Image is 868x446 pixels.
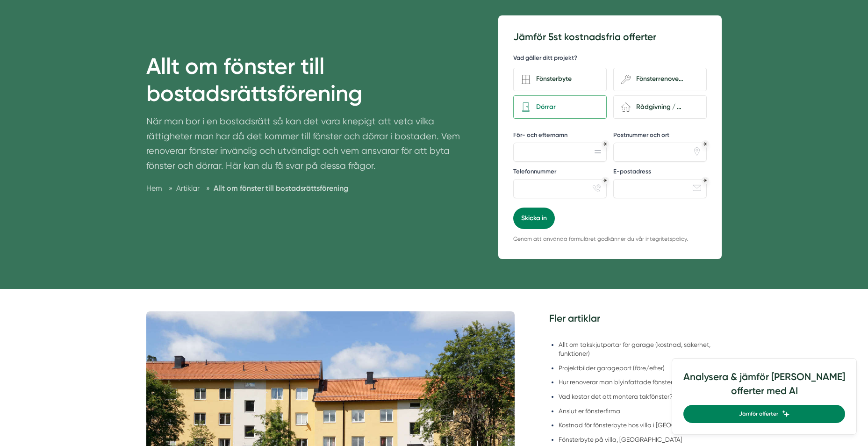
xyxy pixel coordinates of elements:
a: Artiklar [176,184,201,193]
p: Genom att använda formuläret godkänner du vår integritetspolicy. [513,235,707,244]
label: Telefonnummer [513,167,607,178]
nav: Breadcrumb [146,182,476,194]
span: » [169,182,172,194]
h4: Analysera & jämför [PERSON_NAME] offerter med AI [683,370,845,405]
span: Jämför offerter [739,410,778,418]
a: Allt om takskjutportar för garage (kostnad, säkerhet, funktioner) [559,340,722,358]
h1: Allt om fönster till bostadsrättsförening [146,53,476,114]
label: E-postadress [613,167,707,178]
div: Obligatoriskt [703,179,707,182]
label: För- och efternamn [513,131,607,141]
div: Obligatoriskt [703,142,707,146]
a: Anslut er fönsterfirma [559,407,722,416]
h4: Fler artiklar [549,311,722,328]
a: Jämför offerter [683,405,845,423]
h3: Jämför 5st kostnadsfria offerter [513,30,707,43]
a: Hur renoverar man blyinfattade fönster? [559,378,722,387]
a: Hem [146,184,162,193]
span: » [206,182,210,194]
h5: Vad gäller ditt projekt? [513,54,577,64]
a: Kostnad för fönsterbyte hos villa i [GEOGRAPHIC_DATA] [559,421,722,430]
label: Postnummer och ort [613,131,707,141]
button: Skicka in [513,208,555,229]
a: Allt om fönster till bostadsrättsförening [214,184,348,193]
p: När man bor i en bostadsrätt så kan det vara knepigt att veta vilka rättigheter man har då det ko... [146,114,476,178]
div: Obligatoriskt [603,142,607,146]
span: Artiklar [176,184,200,193]
a: Vad kostar det att montera takfönster? [559,392,722,401]
a: Fönsterbyte på villa, [GEOGRAPHIC_DATA] [559,435,722,444]
div: Obligatoriskt [603,179,607,182]
a: Projektbilder garageport (före/efter) [559,364,722,373]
